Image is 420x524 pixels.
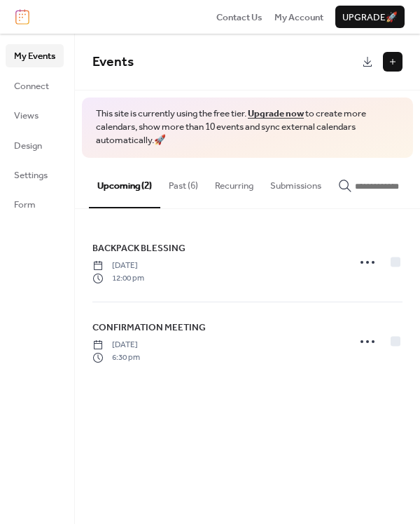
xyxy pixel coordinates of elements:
[6,104,64,126] a: Views
[14,198,36,212] span: Form
[6,134,64,156] a: Design
[216,11,262,25] span: Contact Us
[216,10,262,24] a: Contact Us
[92,339,140,351] span: [DATE]
[342,11,398,25] span: Upgrade 🚀
[160,158,206,207] button: Past (6)
[6,44,64,67] a: My Events
[262,158,330,207] button: Submissions
[92,320,206,335] a: CONFIRMATION MEETING
[89,158,160,208] button: Upcoming (2)
[274,10,323,24] a: My Account
[335,6,405,28] button: Upgrade🚀
[92,351,140,364] span: 6:30 pm
[92,241,185,256] a: BACKPACK BLESSING
[6,163,64,186] a: Settings
[248,105,304,123] a: Upgrade now
[14,49,55,63] span: My Events
[92,241,185,255] span: BACKPACK BLESSING
[14,139,42,153] span: Design
[14,79,49,93] span: Connect
[92,321,206,335] span: CONFIRMATION MEETING
[274,11,323,25] span: My Account
[92,272,144,285] span: 12:00 pm
[92,49,134,75] span: Events
[96,107,399,147] span: This site is currently using the free tier. to create more calendars, show more than 10 events an...
[15,9,29,25] img: logo
[206,158,262,207] button: Recurring
[6,193,64,215] a: Form
[14,168,48,182] span: Settings
[6,74,64,97] a: Connect
[14,109,38,123] span: Views
[92,260,144,272] span: [DATE]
